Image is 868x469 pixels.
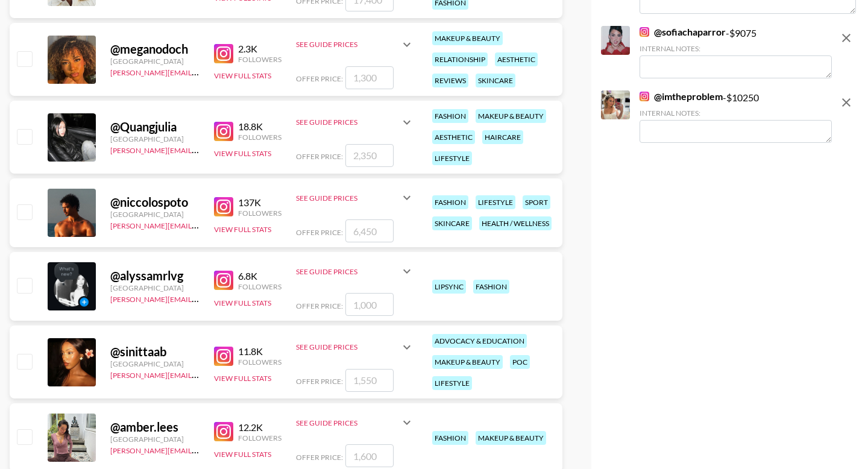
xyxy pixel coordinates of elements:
div: reviews [432,74,468,87]
div: fashion [432,431,468,445]
button: View Full Stats [214,298,271,307]
img: Instagram [214,44,233,63]
img: Instagram [640,27,649,37]
div: See Guide Prices [296,342,400,351]
div: See Guide Prices [296,118,400,127]
span: Offer Price: [296,377,343,386]
span: Offer Price: [296,301,343,310]
span: Offer Price: [296,228,343,237]
div: relationship [432,52,488,66]
button: remove [834,26,858,50]
div: [GEOGRAPHIC_DATA] [110,210,200,219]
div: aesthetic [432,130,475,144]
button: View Full Stats [214,149,271,158]
a: [PERSON_NAME][EMAIL_ADDRESS][DOMAIN_NAME] [110,66,289,77]
div: skincare [476,74,515,87]
span: Offer Price: [296,74,343,83]
div: advocacy & education [432,334,527,348]
div: Internal Notes: [640,109,832,118]
div: @ meganodoch [110,42,200,57]
div: makeup & beauty [432,355,503,369]
div: 137K [238,197,281,209]
a: @imtheproblem [640,90,723,102]
img: Instagram [214,347,233,366]
div: - $ 9075 [640,26,832,78]
div: lipsync [432,280,466,294]
div: Followers [238,55,281,64]
div: 6.8K [238,270,281,282]
div: See Guide Prices [296,418,400,427]
div: [GEOGRAPHIC_DATA] [110,134,200,143]
img: Instagram [214,122,233,141]
div: Followers [238,433,281,442]
div: health / wellness [479,216,552,230]
input: 6,450 [345,219,394,242]
div: [GEOGRAPHIC_DATA] [110,57,200,66]
input: 1,550 [345,369,394,392]
a: [PERSON_NAME][EMAIL_ADDRESS][DOMAIN_NAME] [110,292,289,304]
div: [GEOGRAPHIC_DATA] [110,283,200,292]
div: lifestyle [432,376,472,390]
div: sport [523,195,550,209]
div: makeup & beauty [432,31,503,45]
div: fashion [432,109,468,123]
div: Followers [238,209,281,218]
input: 1,600 [345,444,394,467]
button: View Full Stats [214,450,271,459]
div: @ niccolospoto [110,195,200,210]
img: Instagram [214,271,233,290]
img: Instagram [640,92,649,101]
a: [PERSON_NAME][EMAIL_ADDRESS][DOMAIN_NAME] [110,219,289,230]
input: 2,350 [345,144,394,167]
div: fashion [432,195,468,209]
div: @ sinittaab [110,344,200,359]
div: 11.8K [238,345,281,357]
div: poc [510,355,530,369]
div: Followers [238,282,281,291]
div: See Guide Prices [296,257,414,286]
div: See Guide Prices [296,40,400,49]
div: skincare [432,216,472,230]
div: @ alyssamrlvg [110,268,200,283]
div: See Guide Prices [296,108,414,137]
div: makeup & beauty [476,431,546,445]
div: See Guide Prices [296,183,414,212]
a: @sofiachaparror [640,26,726,38]
input: 1,300 [345,66,394,89]
div: [GEOGRAPHIC_DATA] [110,359,200,368]
div: @ amber.lees [110,420,200,435]
div: See Guide Prices [296,30,414,59]
a: [PERSON_NAME][EMAIL_ADDRESS][DOMAIN_NAME] [110,143,289,155]
div: haircare [482,130,523,144]
a: [PERSON_NAME][EMAIL_ADDRESS][DOMAIN_NAME] [110,368,289,380]
div: Followers [238,133,281,142]
a: [PERSON_NAME][EMAIL_ADDRESS][DOMAIN_NAME] [110,444,289,455]
div: lifestyle [432,151,472,165]
div: See Guide Prices [296,333,414,362]
img: Instagram [214,422,233,441]
div: 12.2K [238,421,281,433]
div: See Guide Prices [296,408,414,437]
span: Offer Price: [296,453,343,462]
div: aesthetic [495,52,538,66]
div: Internal Notes: [640,44,832,53]
input: 1,000 [345,293,394,316]
img: Instagram [214,197,233,216]
div: 18.8K [238,121,281,133]
div: [GEOGRAPHIC_DATA] [110,435,200,444]
div: fashion [473,280,509,294]
button: View Full Stats [214,374,271,383]
button: View Full Stats [214,71,271,80]
button: remove [834,90,858,115]
div: Followers [238,357,281,367]
div: - $ 10250 [640,90,832,143]
div: @ Quangjulia [110,119,200,134]
button: View Full Stats [214,225,271,234]
div: makeup & beauty [476,109,546,123]
div: See Guide Prices [296,194,400,203]
div: 2.3K [238,43,281,55]
div: lifestyle [476,195,515,209]
div: See Guide Prices [296,267,400,276]
span: Offer Price: [296,152,343,161]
